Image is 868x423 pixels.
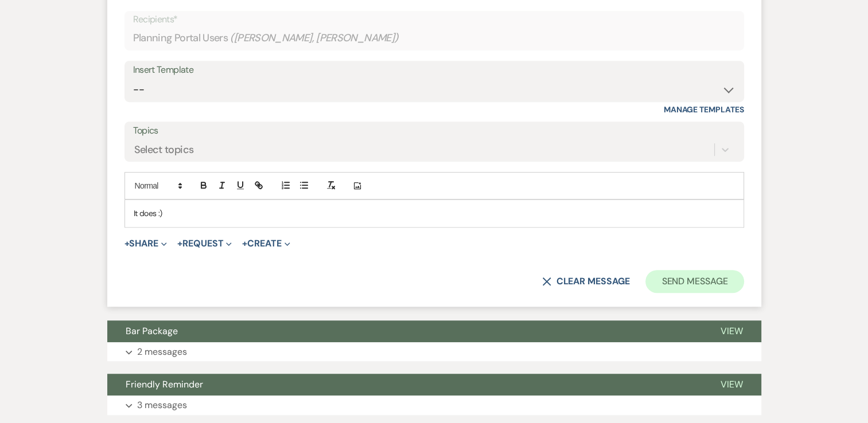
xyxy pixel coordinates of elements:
label: Topics [133,123,735,139]
span: Friendly Reminder [126,378,203,390]
span: ( [PERSON_NAME], [PERSON_NAME] ) [230,30,399,46]
button: Create [242,239,290,248]
span: View [721,378,743,390]
p: 3 messages [137,398,187,413]
p: Recipients* [133,12,735,27]
p: It does :) [134,207,735,220]
button: View [702,374,761,395]
button: Share [124,239,168,248]
p: 2 messages [137,344,187,359]
div: Insert Template [133,62,735,79]
span: + [177,239,182,248]
span: View [721,325,743,337]
button: View [702,320,761,342]
button: Friendly Reminder [107,374,702,395]
button: 2 messages [107,342,761,362]
button: Bar Package [107,320,702,342]
span: + [124,239,130,248]
button: Clear message [542,277,629,286]
button: Request [177,239,232,248]
div: Select topics [134,142,194,158]
span: + [242,239,247,248]
div: Planning Portal Users [133,27,735,49]
a: Manage Templates [664,104,744,115]
span: Bar Package [126,325,178,337]
button: Send Message [645,270,744,293]
button: 3 messages [107,395,761,415]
